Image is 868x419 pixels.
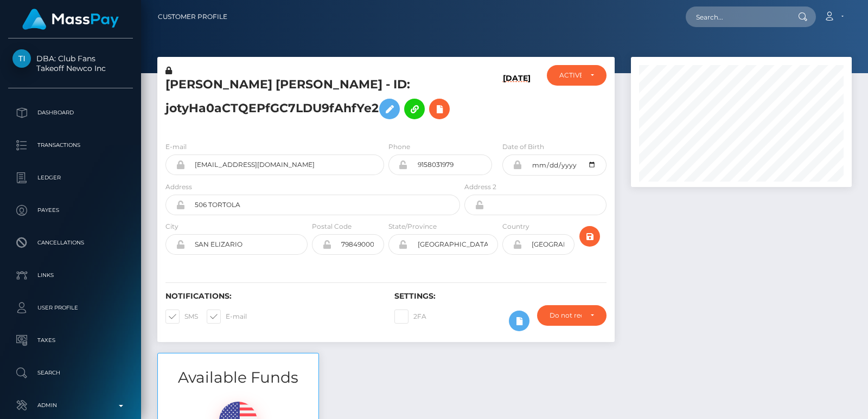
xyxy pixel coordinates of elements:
label: E-mail [207,310,247,324]
span: DBA: Club Fans Takeoff Newco Inc [8,54,133,73]
label: Address [165,182,192,192]
div: ACTIVE [559,71,582,80]
p: User Profile [12,300,129,316]
a: Taxes [8,327,133,354]
h6: Notifications: [165,292,378,301]
label: Date of Birth [502,142,544,152]
label: State/Province [388,222,437,231]
p: Transactions [12,137,129,153]
a: User Profile [8,294,133,321]
label: 2FA [394,310,426,324]
h3: Available Funds [158,367,318,388]
a: Cancellations [8,229,133,256]
h6: [DATE] [503,74,531,128]
p: Cancellations [12,235,129,251]
p: Ledger [12,170,129,186]
p: Admin [12,397,129,414]
input: Search... [686,7,788,27]
p: Links [12,267,129,283]
img: MassPay Logo [22,9,119,30]
a: Customer Profile [158,5,227,28]
div: Do not require [550,311,582,320]
a: Search [8,359,133,386]
label: Address 2 [464,182,496,192]
a: Dashboard [8,99,133,126]
label: E-mail [165,142,187,152]
label: City [165,222,178,231]
p: Search [12,365,129,381]
label: Phone [388,142,410,152]
button: ACTIVE [547,65,607,86]
h6: Settings: [394,292,607,301]
p: Dashboard [12,105,129,121]
a: Transactions [8,132,133,159]
h5: [PERSON_NAME] [PERSON_NAME] - ID: jotyHa0aCTQEPfGC7LDU9fAhfYe2 [165,76,454,125]
button: Do not require [537,305,607,326]
label: SMS [165,310,198,324]
p: Taxes [12,332,129,349]
img: Takeoff Newco Inc [12,49,31,68]
a: Admin [8,392,133,419]
label: Country [502,222,529,231]
label: Postal Code [312,222,352,231]
a: Ledger [8,164,133,191]
a: Links [8,262,133,289]
p: Payees [12,202,129,218]
a: Payees [8,197,133,224]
